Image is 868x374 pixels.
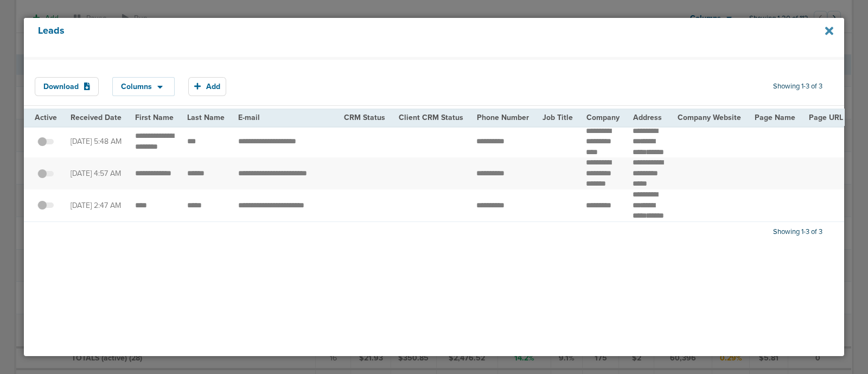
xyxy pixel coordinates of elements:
[187,113,225,122] span: Last Name
[773,82,822,91] span: Showing 1-3 of 3
[64,126,129,158] td: [DATE] 5:48 AM
[206,82,220,91] span: Add
[671,109,748,126] th: Company Website
[64,157,129,189] td: [DATE] 4:57 AM
[238,113,260,122] span: E-mail
[188,77,226,96] button: Add
[135,113,174,122] span: First Name
[773,227,822,237] span: Showing 1-3 of 3
[121,83,152,91] span: Columns
[38,25,754,50] h4: Leads
[535,109,579,126] th: Job Title
[748,109,802,126] th: Page Name
[64,189,129,221] td: [DATE] 2:47 AM
[344,113,385,122] span: CRM Status
[809,113,843,122] span: Page URL
[626,109,671,126] th: Address
[71,113,122,122] span: Received Date
[579,109,626,126] th: Company
[35,77,99,96] button: Download
[392,109,470,126] th: Client CRM Status
[477,113,529,122] span: Phone Number
[35,113,57,122] span: Active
